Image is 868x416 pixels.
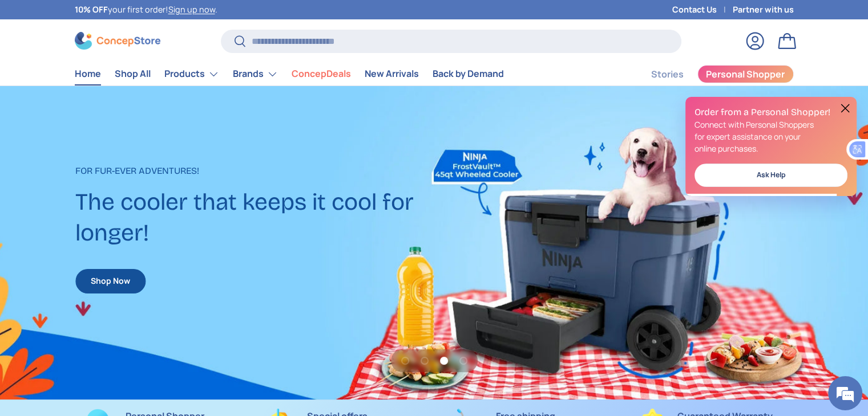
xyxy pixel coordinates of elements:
a: Back by Demand [433,63,504,85]
a: Personal Shopper [697,65,794,83]
img: ConcepStore [75,32,160,50]
p: your first order! . [75,3,217,16]
a: Contact Us [672,3,733,16]
a: ConcepDeals [292,63,351,85]
a: Ask Help [695,164,847,187]
a: Shop Now [75,269,146,293]
h2: Order from a Personal Shopper! [695,106,847,119]
h2: The cooler that keeps it cool for longer! [75,187,435,248]
a: New Arrivals [365,63,419,85]
summary: Brands [226,63,285,85]
p: Connect with Personal Shoppers for expert assistance on your online purchases. [695,119,847,154]
summary: Products [158,63,226,85]
strong: 10% OFF [75,4,108,15]
a: Partner with us [733,3,794,16]
a: Shop All [115,63,151,85]
a: Sign up now [168,4,215,15]
nav: Secondary [624,63,794,85]
nav: Primary [75,63,504,85]
a: Home [75,63,101,85]
p: For fur-ever adventures! [75,164,435,178]
a: Stories [651,63,684,85]
span: Personal Shopper [706,70,785,79]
